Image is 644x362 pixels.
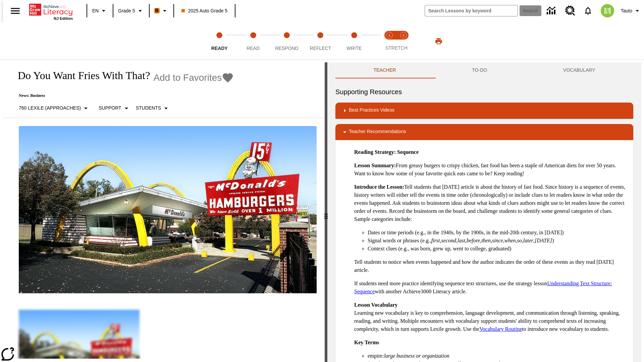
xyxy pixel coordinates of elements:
[492,238,503,243] em: since
[152,5,171,17] button: Boost Class color is orange. Change class color
[115,5,147,17] button: Grade: Grade 5, Select a grade
[153,72,234,83] button: Add to Favorites - Do You Want Fries With That?
[481,238,491,243] em: then
[354,149,396,155] strong: Reading Strategy:
[11,93,234,98] p: News: Business
[467,238,480,243] em: before
[397,149,419,155] strong: Sequence
[579,2,597,19] a: Notifications
[247,46,260,51] span: Read
[89,5,111,17] button: Language: EN, Select a language
[325,62,327,362] div: Press Enter or Spacebar and then press right and left arrow keys to move the slider
[354,258,628,274] p: Tell students to notice when events happened and how the author indicates the order of these even...
[354,302,397,308] strong: Lesson Vocabulary
[335,23,374,60] button: Write step 5 of 5
[211,46,228,51] span: Ready
[153,72,222,83] span: Add to Favorites
[354,184,404,190] strong: Introduce the Lesson:
[133,102,173,114] button: Select Student
[354,183,628,223] p: Tell students that [DATE] article is about the history of fast food. Since history is a sequence ...
[92,7,99,14] span: EN
[335,62,633,78] div: Instructional Panel Tabs
[441,238,456,243] em: second
[621,7,632,14] span: Tauto
[434,62,525,78] button: TO-DO
[402,34,404,37] text: 2
[597,2,618,19] button: Select a new avatar
[523,238,533,243] em: later
[368,352,628,360] li: empire:
[335,124,633,140] div: Teacher Recommendations
[543,2,561,20] a: Data Center
[200,23,239,60] button: Ready step 1 of 5
[354,281,612,294] a: Understanding Text Structure: Sequence
[517,238,522,243] em: so
[118,7,135,14] span: Grade 5
[19,105,81,112] p: 760 Lexile (Approaches)
[354,163,396,168] strong: Lesson Summary:
[3,62,325,359] div: reading
[335,86,633,97] h6: Supporting Resources
[535,238,552,243] em: [DATE]
[310,46,331,51] span: Reflect
[368,237,628,245] li: Signal words or phrases (e.g., , , , , , , , , , )
[380,23,399,60] button: Stretch Read step 1 of 2
[601,4,614,17] img: avatar image
[96,102,133,114] button: Scaffolds, Support
[267,23,306,60] button: Respond step 3 of 5
[458,238,465,243] em: last
[136,105,161,112] p: Students
[5,1,25,21] button: Open side menu
[354,340,379,345] strong: Key Terms
[354,280,628,296] p: If students need more practice identifying sequence text structures, use the strategy lesson with...
[368,229,628,237] li: Dates or time periods (e.g., in the 1940s, by the 1900s, in the mid-20th century, in [DATE])
[346,46,362,51] span: Write
[428,35,449,47] button: Print
[368,245,628,253] li: Context clues (e.g., was born, grew up, went to college, graduated)
[19,126,317,294] img: One of the first McDonald's stores, with the iconic red sign and golden arches.
[354,301,628,333] p: Learning new vocabulary is key to comprehension, language development, and communication through ...
[54,16,73,20] span: NJ Edition
[354,162,628,178] p: From greasy burgers to crispy chicken, fast food has been a staple of American diets for over 50 ...
[335,62,434,78] button: Teacher
[385,45,408,51] span: STRETCH
[384,353,449,359] em: large business or organization
[388,34,390,37] text: 1
[525,62,633,78] button: VOCABULARY
[99,105,121,112] p: Support
[618,5,644,17] button: Profile/Settings
[301,23,340,60] button: Reflect step 4 of 5
[431,238,440,243] em: first
[425,5,518,16] input: search field
[275,46,298,51] span: Respond
[394,23,413,60] button: Stretch Respond step 2 of 2
[16,102,93,114] button: Select Lexile, 760 Lexile (Approaches)
[11,69,150,82] h1: Do You Want Fries With That?
[349,107,394,115] p: Best Practices Videos
[504,238,516,243] em: when
[181,7,228,14] span: 2025 Auto Grade 5
[349,128,406,136] p: Teacher Recommendations
[155,6,159,15] span: B
[335,103,633,119] div: Best Practices Videos
[29,2,73,20] div: Home
[561,2,579,20] a: Resource Center, Will open in new tab
[479,326,522,332] a: Vocabulary Routine
[233,23,272,60] button: Read step 2 of 5
[327,62,641,362] div: activity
